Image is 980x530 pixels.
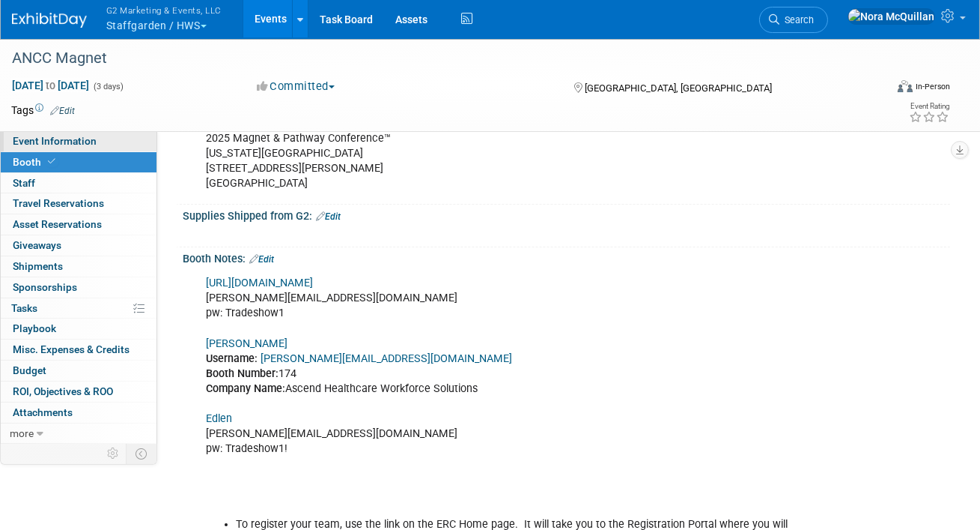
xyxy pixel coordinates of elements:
a: Search [759,7,828,33]
div: Event Rating [909,103,949,110]
a: Playbook [1,319,156,339]
a: Travel Reservations [1,193,156,214]
a: Edit [50,106,75,116]
span: (3 days) [92,82,124,91]
span: Shipments [13,260,63,272]
span: to [43,79,58,91]
span: more [10,427,34,439]
img: Nora McQuillan [847,8,935,25]
span: ROI, Objectives & ROO [13,385,113,397]
a: more [1,424,156,444]
img: ExhibitDay [12,13,87,28]
div: Supplies Shipped from G2: [183,205,950,224]
span: Budget [13,364,46,376]
span: Attachments [13,406,73,418]
a: Edit [249,254,274,265]
a: Staff [1,173,156,193]
a: Booth [1,152,156,172]
span: Event Information [13,135,97,147]
span: [GEOGRAPHIC_DATA], [GEOGRAPHIC_DATA] [585,82,772,94]
i: Booth reservation complete [48,157,55,166]
span: Booth [13,156,58,168]
a: Misc. Expenses & Credits [1,340,156,360]
td: Toggle Event Tabs [127,444,157,463]
a: Budget [1,361,156,381]
a: [PERSON_NAME] [206,337,287,350]
a: ROI, Objectives & ROO [1,382,156,402]
img: Format-Inperson.png [898,80,913,92]
b: Username: [206,352,258,365]
span: Search [779,14,814,25]
td: Personalize Event Tab Strip [100,444,127,463]
span: Giveaways [13,239,61,251]
span: Playbook [13,322,56,334]
a: Attachments [1,403,156,423]
div: Booth Notes: [183,247,950,267]
a: Sponsorships [1,277,156,298]
span: Sponsorships [13,281,77,293]
span: Staff [13,177,35,189]
a: Edlen [206,412,232,425]
a: [PERSON_NAME][EMAIL_ADDRESS][DOMAIN_NAME] [261,352,512,365]
a: Tasks [1,298,156,319]
span: G2 Marketing & Events, LLC [106,2,222,18]
a: Edit [316,211,341,222]
a: Event Information [1,131,156,151]
div: Event Format [812,78,950,100]
a: [URL][DOMAIN_NAME] [206,277,313,289]
span: Tasks [11,302,37,314]
a: Giveaways [1,235,156,256]
div: ANCC Magnet [7,45,870,72]
span: Misc. Expenses & Credits [13,343,130,355]
td: Tags [11,103,75,118]
b: Company Name: [206,382,285,395]
span: Asset Reservations [13,218,102,230]
button: Committed [252,79,341,94]
span: [DATE] [DATE] [11,79,90,92]
a: Shipments [1,256,156,277]
div: In-Person [915,81,950,92]
b: Booth Number: [206,367,279,380]
a: Asset Reservations [1,214,156,235]
span: Travel Reservations [13,197,104,209]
